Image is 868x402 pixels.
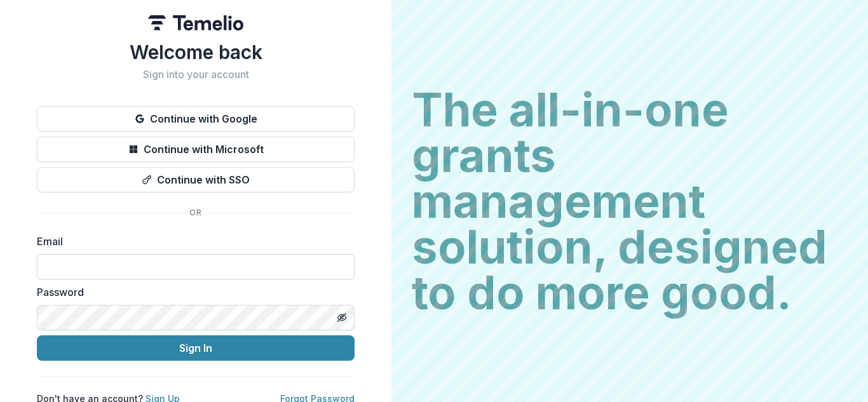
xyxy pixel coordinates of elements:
[37,285,347,300] label: Password
[37,137,355,162] button: Continue with Microsoft
[37,106,355,131] button: Continue with Google
[37,167,355,192] button: Continue with SSO
[148,15,243,30] img: Temelio
[37,69,355,81] h2: Sign into your account
[37,234,347,249] label: Email
[37,335,355,361] button: Sign In
[332,307,352,328] button: Toggle password visibility
[37,41,355,64] h1: Welcome back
